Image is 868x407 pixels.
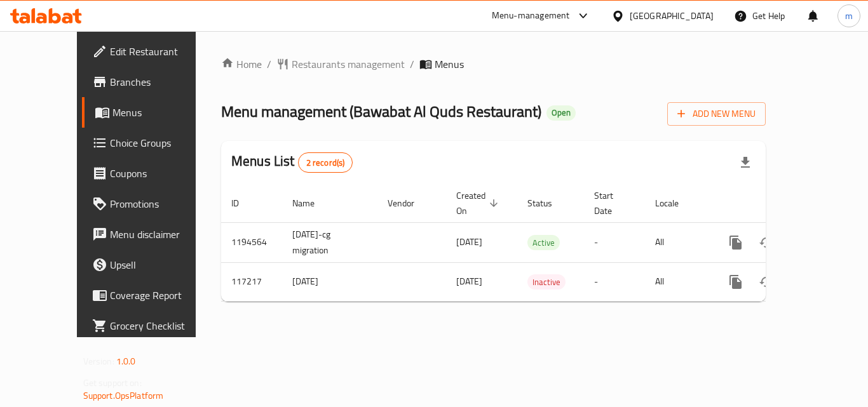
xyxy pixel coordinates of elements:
span: Branches [110,74,212,90]
span: Menus [112,105,212,120]
span: Inactive [527,275,566,290]
span: Edit Restaurant [110,44,212,59]
th: Actions [710,184,853,223]
span: Open [546,107,576,118]
td: [DATE]-cg migration [282,222,377,262]
button: Change Status [751,227,782,258]
button: Add New Menu [667,102,766,126]
td: - [584,262,645,301]
button: more [721,267,751,297]
table: enhanced table [221,184,853,302]
a: Edit Restaurant [82,36,222,67]
span: Get support on: [83,375,142,391]
span: Menus [435,57,464,72]
li: / [410,57,414,72]
a: Menus [82,97,222,128]
span: 1.0.0 [116,353,136,370]
span: Vendor [388,196,431,211]
span: Locale [655,196,695,211]
a: Upsell [82,250,222,280]
span: Promotions [110,196,212,211]
a: Home [221,57,262,72]
a: Choice Groups [82,128,222,158]
span: Upsell [110,257,212,272]
a: Coverage Report [82,280,222,310]
a: Menu disclaimer [82,219,222,250]
span: Menu management ( Bawabat Al Quds Restaurant ) [221,97,541,126]
span: Add New Menu [677,106,756,122]
span: Menu disclaimer [110,227,212,242]
div: Menu-management [492,8,570,23]
a: Support.OpsPlatform [83,387,164,404]
td: 117217 [221,262,282,301]
a: Promotions [82,189,222,219]
div: [GEOGRAPHIC_DATA] [630,9,714,23]
button: Change Status [751,267,782,297]
li: / [267,57,271,72]
span: Version: [83,353,114,370]
span: Start Date [594,188,630,218]
td: All [645,262,710,301]
a: Coupons [82,158,222,189]
div: Open [546,105,576,121]
div: Active [527,235,560,250]
a: Restaurants management [276,57,405,72]
nav: breadcrumb [221,57,766,72]
span: [DATE] [456,273,482,290]
td: 1194564 [221,222,282,262]
a: Grocery Checklist [82,310,222,341]
td: [DATE] [282,262,377,301]
h2: Menus List [231,152,353,173]
span: [DATE] [456,234,482,250]
span: Created On [456,188,502,218]
div: Export file [730,147,761,178]
span: m [845,9,853,23]
span: ID [231,196,255,211]
button: more [721,227,751,258]
span: Active [527,236,560,250]
div: Inactive [527,274,566,290]
td: All [645,222,710,262]
span: Coverage Report [110,288,212,303]
a: Branches [82,67,222,97]
span: Coupons [110,166,212,181]
span: Choice Groups [110,135,212,150]
span: 2 record(s) [299,157,353,169]
div: Total records count [298,152,353,173]
span: Grocery Checklist [110,318,212,333]
span: Status [527,196,569,211]
span: Name [292,196,331,211]
span: Restaurants management [292,57,405,72]
td: - [584,222,645,262]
